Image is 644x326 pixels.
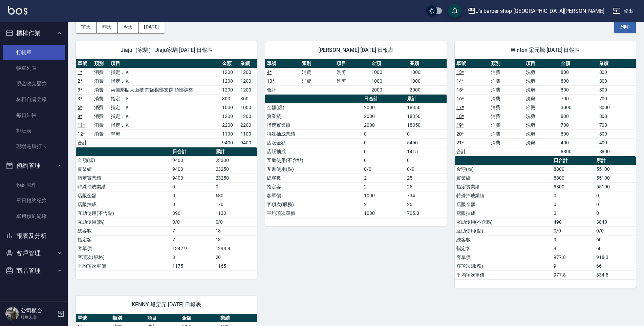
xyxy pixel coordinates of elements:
td: 60 [595,244,636,253]
td: 總客數 [76,226,171,235]
td: 指定ＪＫ [109,68,220,77]
td: 店販金額 [265,138,362,147]
td: 指定實業績 [76,174,171,182]
td: 170 [214,200,257,209]
th: 金額 [180,314,218,323]
td: 8800 [559,147,597,156]
td: 26 [405,200,447,209]
td: 洗剪 [524,129,559,138]
th: 項目 [109,59,220,68]
td: 特殊抽成業績 [265,129,362,138]
a: 每日結帳 [3,107,65,123]
td: 2200 [220,121,239,129]
td: 指定ＪＫ [109,112,220,121]
td: 消費 [489,121,524,129]
td: 55100 [595,165,636,174]
td: 洗剪 [524,68,559,77]
td: 8800 [598,147,636,156]
td: 918.3 [595,253,636,262]
td: 2000 [362,112,405,121]
th: 項目 [335,59,370,68]
td: 0 [595,209,636,218]
td: 0 [171,200,214,209]
td: 指定ＪＫ [109,77,220,85]
span: Jiaju（家駒） Jiaju家駒 [DATE] 日報表 [84,47,249,54]
th: 單號 [76,314,111,323]
table: a dense table [76,59,257,147]
table: a dense table [265,59,446,95]
td: 0/0 [552,226,595,235]
th: 累計 [405,95,447,103]
td: 834.8 [595,270,636,279]
th: 累計 [214,147,257,156]
td: 合計 [265,85,300,94]
td: 金額(虛) [455,165,552,174]
td: 1000 [408,68,446,77]
td: 消費 [92,129,109,138]
td: 7 [171,226,214,235]
td: 指定ＪＫ [109,94,220,103]
td: 9 [552,235,595,244]
td: 800 [559,68,597,77]
td: 1000 [362,191,405,200]
td: 0 [362,147,405,156]
td: 特殊抽成業績 [76,182,171,191]
td: 2000 [370,85,408,94]
td: 消費 [489,112,524,121]
td: 客單價 [455,253,552,262]
td: 800 [598,68,636,77]
td: 指定客 [76,235,171,244]
td: 705.8 [405,209,447,218]
td: 3840 [595,218,636,226]
td: 1000 [370,68,408,77]
td: 18350 [405,112,447,121]
td: 0/0 [362,165,405,174]
td: 0 [362,138,405,147]
td: 55100 [595,182,636,191]
td: 0/0 [405,165,447,174]
td: 9 [552,262,595,270]
td: 1100 [239,129,257,138]
td: 互助使用(點) [265,165,362,174]
a: 現金收支登錄 [3,76,65,91]
td: 1200 [220,77,239,85]
th: 類別 [300,59,335,68]
td: 店販抽成 [455,209,552,218]
td: 700 [598,94,636,103]
td: 700 [559,121,597,129]
td: 1200 [239,112,257,121]
th: 類別 [92,59,109,68]
table: a dense table [76,147,257,271]
td: 洗剪 [524,138,559,147]
td: 洗剪 [524,94,559,103]
td: 700 [598,121,636,129]
td: 3000 [598,103,636,112]
td: 平均項次單價 [265,209,362,218]
td: 490 [552,218,595,226]
td: 洗剪 [524,121,559,129]
td: 消費 [489,77,524,85]
td: 0 [595,191,636,200]
table: a dense table [265,95,446,218]
th: 類別 [489,59,524,68]
th: 金額 [559,59,597,68]
th: 項目 [524,59,559,68]
button: 登出 [610,5,636,17]
span: KENNY 段定元 [DATE] 日報表 [84,301,249,308]
td: 特殊抽成業績 [455,191,552,200]
td: 指定實業績 [265,121,362,129]
button: 櫃檯作業 [3,24,65,42]
button: save [448,4,461,18]
td: 店販金額 [76,191,171,200]
td: 1000 [362,209,405,218]
th: 單號 [76,59,92,68]
td: 互助使用(不含點) [455,218,552,226]
td: 9400 [239,138,257,147]
td: 實業績 [455,174,552,182]
th: 業績 [598,59,636,68]
td: 互助使用(不含點) [265,156,362,165]
td: 0 [552,191,595,200]
td: 734 [405,191,447,200]
td: 18350 [405,103,447,112]
td: 消費 [489,103,524,112]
